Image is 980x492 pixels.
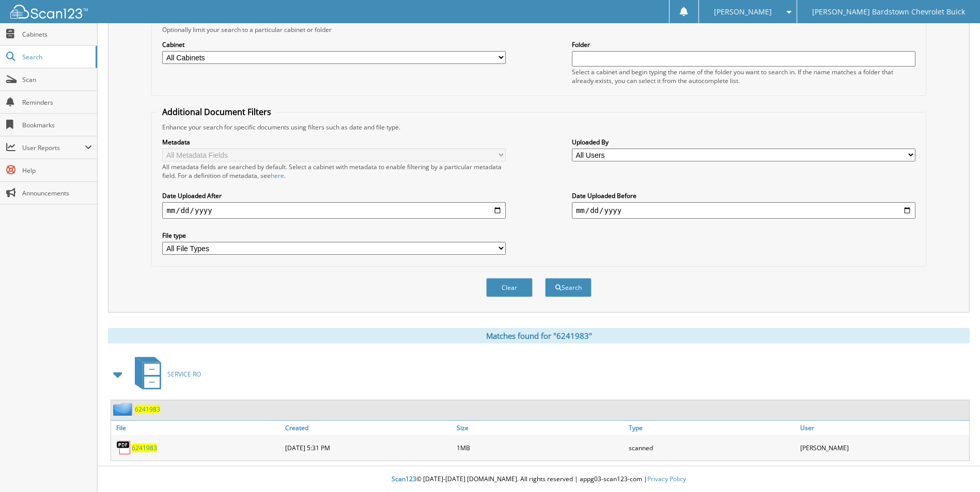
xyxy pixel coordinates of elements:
[22,189,92,198] span: Announcements
[572,68,915,85] div: Select a cabinet and begin typing the name of the folder you want to search in. If the name match...
[392,474,416,483] span: Scan123
[116,440,132,455] img: PDF.png
[454,421,626,435] a: Size
[626,437,798,458] div: scanned
[108,328,970,343] div: Matches found for "6241983"
[162,40,506,49] label: Cabinet
[162,138,506,146] label: Metadata
[454,437,626,458] div: 1MB
[167,370,201,379] span: SERVICE RO
[111,421,283,435] a: File
[486,278,533,297] button: Clear
[572,202,915,219] input: end
[157,106,276,118] legend: Additional Document Filters
[98,467,980,492] div: © [DATE]-[DATE] [DOMAIN_NAME]. All rights reserved | appg03-scan123-com |
[22,53,90,61] span: Search
[714,9,772,15] span: [PERSON_NAME]
[22,143,85,152] span: User Reports
[812,9,965,15] span: [PERSON_NAME] Bardstown Chevrolet Buick
[162,162,506,180] div: All metadata fields are searched by default. Select a cabinet with metadata to enable filtering b...
[626,421,798,435] a: Type
[283,421,454,435] a: Created
[113,403,135,416] img: folder2.png
[10,5,88,19] img: scan123-logo-white.svg
[572,191,915,200] label: Date Uploaded Before
[157,123,920,132] div: Enhance your search for specific documents using filters such as date and file type.
[572,40,915,49] label: Folder
[647,474,686,483] a: Privacy Policy
[22,121,92,129] span: Bookmarks
[22,166,92,175] span: Help
[22,30,92,39] span: Cabinets
[132,444,157,452] a: 6241983
[798,437,969,458] div: [PERSON_NAME]
[135,405,160,414] a: 6241983
[162,231,506,240] label: File type
[271,171,284,180] a: here
[798,421,969,435] a: User
[572,138,915,146] label: Uploaded By
[129,354,201,395] a: SERVICE RO
[22,98,92,107] span: Reminders
[928,442,980,492] iframe: Chat Widget
[22,75,92,84] span: Scan
[283,437,454,458] div: [DATE] 5:31 PM
[162,202,506,219] input: start
[162,191,506,200] label: Date Uploaded After
[545,278,592,297] button: Search
[157,25,920,34] div: Optionally limit your search to a particular cabinet or folder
